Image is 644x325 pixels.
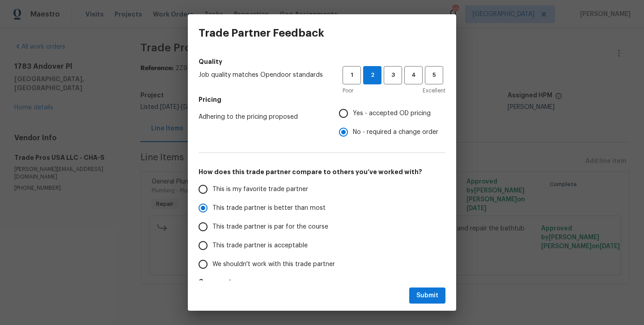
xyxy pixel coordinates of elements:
button: 5 [425,66,443,84]
button: 1 [343,66,361,84]
h3: Trade Partner Feedback [199,27,324,39]
button: Submit [409,287,445,304]
button: 3 [384,66,402,84]
span: This is my favorite trade partner [212,185,308,194]
button: 2 [363,66,381,84]
span: Job quality matches Opendoor standards [199,71,328,79]
span: No - required a change order [353,128,438,137]
button: 4 [404,66,423,84]
span: 3 [385,70,401,80]
h5: Quality [199,57,445,66]
span: 1 [343,70,360,80]
span: Submit [416,290,438,301]
h5: Pricing [199,95,445,104]
span: 2 [364,70,381,80]
span: Adhering to the pricing proposed [199,112,325,121]
h5: How does this trade partner compare to others you’ve worked with? [199,167,445,176]
span: Poor [343,86,353,95]
span: 4 [405,70,422,80]
span: 5 [426,70,442,80]
h5: Comments [199,277,445,286]
span: Excellent [423,86,445,95]
span: Yes - accepted OD pricing [353,109,431,118]
span: This trade partner is acceptable [212,241,308,250]
span: This trade partner is par for the course [212,222,328,232]
span: This trade partner is better than most [212,204,326,213]
span: We shouldn't work with this trade partner [212,260,335,269]
div: Pricing [339,104,445,142]
div: How does this trade partner compare to others you’ve worked with? [199,180,445,274]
